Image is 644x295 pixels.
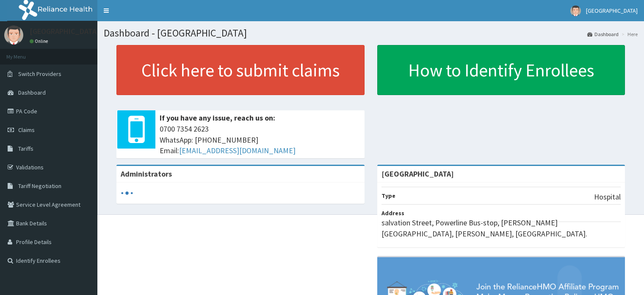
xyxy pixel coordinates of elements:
a: [EMAIL_ADDRESS][DOMAIN_NAME] [179,146,296,155]
p: salvation Street, Powerline Bus-stop, [PERSON_NAME][GEOGRAPHIC_DATA], [PERSON_NAME], [GEOGRAPHIC_... [381,217,621,239]
strong: [GEOGRAPHIC_DATA] [381,169,454,179]
li: Here [619,31,638,38]
b: Type [381,192,395,199]
span: 0700 7354 2623 WhatsApp: [PHONE_NUMBER] Email: [160,124,360,156]
b: If you have any issue, reach us on: [160,113,275,123]
span: Dashboard [18,89,46,96]
svg: audio-loading [121,187,133,199]
p: Hospital [594,191,621,202]
img: User Image [570,6,581,16]
h1: Dashboard - [GEOGRAPHIC_DATA] [104,28,638,39]
a: Online [30,38,50,44]
b: Address [381,209,404,217]
span: Tariff Negotiation [18,182,61,190]
a: Click here to submit claims [116,45,365,95]
a: How to Identify Enrollees [377,45,625,95]
p: [GEOGRAPHIC_DATA] [30,28,100,35]
img: User Image [4,25,23,45]
span: Switch Providers [18,70,61,78]
b: Administrators [121,169,172,179]
span: [GEOGRAPHIC_DATA] [586,7,638,14]
span: Tariffs [18,145,33,152]
span: Claims [18,126,35,134]
a: Dashboard [587,31,619,38]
